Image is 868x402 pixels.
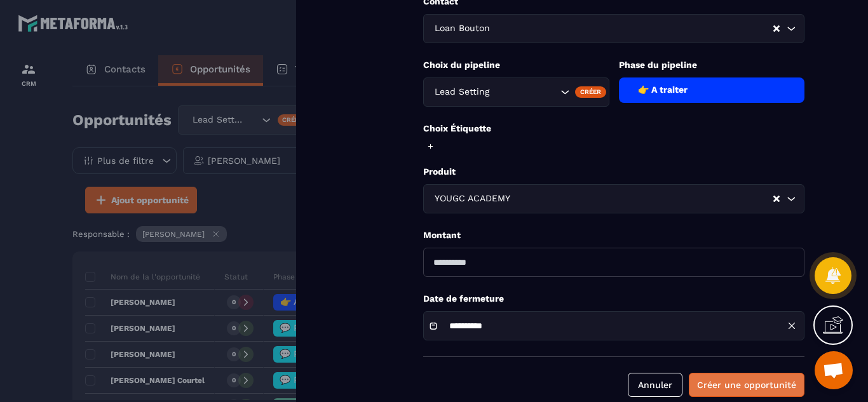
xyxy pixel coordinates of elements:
[423,77,609,107] div: Search for option
[423,123,804,135] p: Choix Étiquette
[575,86,606,98] div: Créer
[431,85,492,99] span: Lead Setting
[423,14,804,43] div: Search for option
[423,229,804,241] p: Montant
[423,293,804,305] p: Date de fermeture
[423,184,804,213] div: Search for option
[423,59,609,71] p: Choix du pipeline
[628,373,682,397] button: Annuler
[815,351,853,389] div: Ouvrir le chat
[513,192,772,206] input: Search for option
[619,59,805,71] p: Phase du pipeline
[431,192,513,206] span: YOUGC ACADEMY
[431,22,492,36] span: Loan Bouton
[773,24,780,34] button: Clear Selected
[689,373,804,397] button: Créer une opportunité
[423,166,804,178] p: Produit
[492,85,557,99] input: Search for option
[492,22,772,36] input: Search for option
[773,194,780,204] button: Clear Selected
